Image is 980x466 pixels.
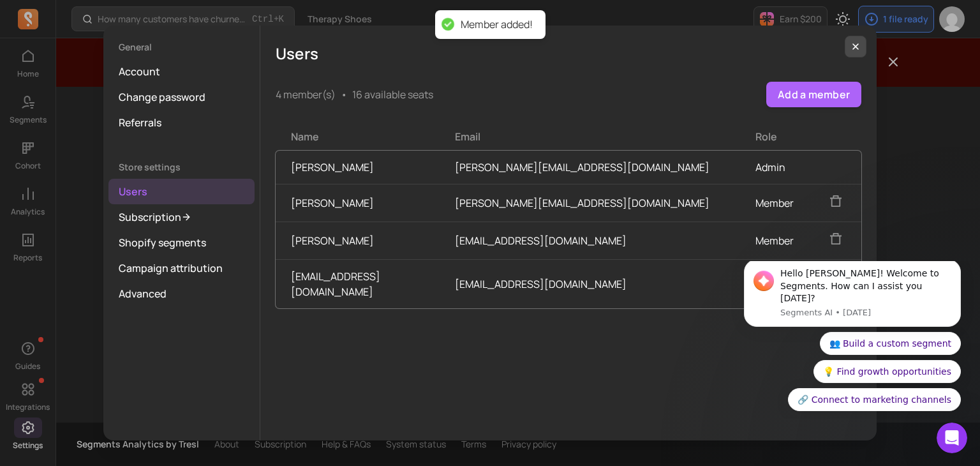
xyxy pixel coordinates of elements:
[63,127,236,150] button: Quick reply: 🔗 Connect to marketing channels
[108,161,255,174] p: Store settings
[276,222,440,260] td: [PERSON_NAME]
[725,261,980,419] iframe: Intercom notifications message
[276,87,336,102] p: 4 member(s)
[352,87,433,102] p: 16 available seats
[740,124,813,149] th: Role
[108,59,255,84] a: Account
[937,423,967,453] iframe: Intercom live chat
[276,260,440,309] td: [EMAIL_ADDRESS][DOMAIN_NAME]
[108,255,255,281] a: Campaign attribution
[95,71,237,94] button: Quick reply: 👥 Build a custom segment
[440,260,740,309] td: [EMAIL_ADDRESS][DOMAIN_NAME]
[440,222,740,260] td: [EMAIL_ADDRESS][DOMAIN_NAME]
[740,222,813,260] td: Member
[56,6,226,44] div: Hello [PERSON_NAME]! Welcome to Segments. How can I assist you [DATE]?
[89,99,236,122] button: Quick reply: 💡 Find growth opportunities
[276,41,861,66] h5: Users
[341,87,347,102] span: •
[108,179,255,204] a: Users
[108,281,255,306] a: Advanced
[108,230,255,255] a: Shopify segments
[276,124,440,149] th: Name
[440,184,740,222] td: [PERSON_NAME][EMAIL_ADDRESS][DOMAIN_NAME]
[19,71,236,150] div: Quick reply options
[29,10,49,30] img: Profile image for Segments AI
[276,151,440,184] td: [PERSON_NAME]
[56,46,226,57] p: Message from Segments AI, sent 7w ago
[108,110,255,135] a: Referrals
[440,124,740,149] th: Email
[108,84,255,110] a: Change password
[766,82,861,107] button: Add a member
[740,151,813,184] td: Admin
[740,184,813,222] td: Member
[56,6,226,44] div: Message content
[440,151,740,184] td: [PERSON_NAME][EMAIL_ADDRESS][DOMAIN_NAME]
[108,204,255,230] a: Subscription
[108,41,255,54] p: General
[740,260,813,309] td: Member
[276,184,440,222] td: [PERSON_NAME]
